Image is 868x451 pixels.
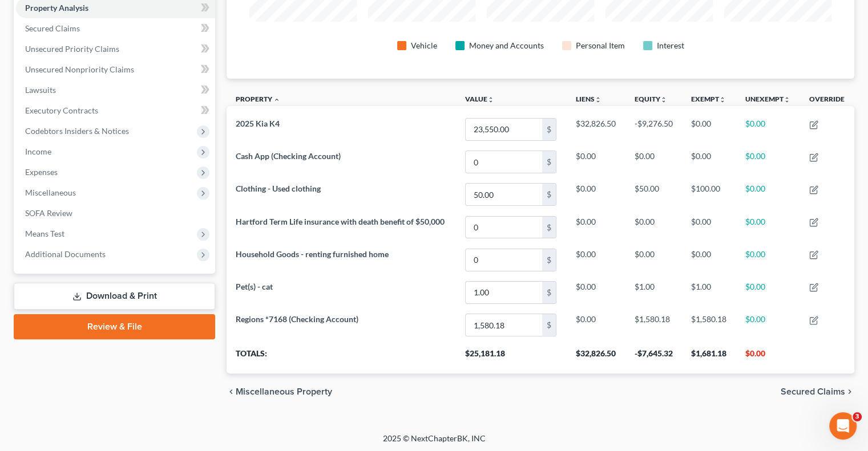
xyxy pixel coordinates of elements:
[25,249,106,259] span: Additional Documents
[236,151,341,161] span: Cash App (Checking Account)
[236,314,358,324] span: Regions *7168 (Checking Account)
[736,211,800,243] td: $0.00
[487,96,494,103] i: unfold_more
[25,64,134,74] span: Unsecured Nonpriority Claims
[16,203,215,224] a: SOFA Review
[466,184,542,205] input: 0.00
[736,113,800,145] td: $0.00
[682,308,736,341] td: $1,580.18
[542,217,556,238] div: $
[25,229,64,238] span: Means Test
[14,283,215,310] a: Download & Print
[542,151,556,173] div: $
[227,342,456,373] th: Totals:
[542,184,556,205] div: $
[625,146,682,178] td: $0.00
[25,23,80,33] span: Secured Claims
[845,387,854,396] i: chevron_right
[625,308,682,341] td: $1,580.18
[682,146,736,178] td: $0.00
[625,243,682,276] td: $0.00
[236,95,280,103] a: Property expand_less
[567,178,625,211] td: $0.00
[567,113,625,145] td: $32,826.50
[625,342,682,373] th: -$7,645.32
[542,314,556,336] div: $
[625,178,682,211] td: $50.00
[411,40,437,51] div: Vehicle
[25,44,119,54] span: Unsecured Priority Claims
[736,342,800,373] th: $0.00
[682,276,736,308] td: $1.00
[576,95,601,103] a: Liensunfold_more
[567,342,625,373] th: $32,826.50
[542,119,556,140] div: $
[16,39,215,59] a: Unsecured Priority Claims
[25,167,58,177] span: Expenses
[625,113,682,145] td: -$9,276.50
[660,96,667,103] i: unfold_more
[236,119,280,128] span: 2025 Kia K4
[273,96,280,103] i: expand_less
[625,211,682,243] td: $0.00
[236,217,445,226] span: Hartford Term Life insurance with death benefit of $50,000
[567,146,625,178] td: $0.00
[542,249,556,271] div: $
[567,308,625,341] td: $0.00
[465,95,494,103] a: Valueunfold_more
[466,282,542,303] input: 0.00
[682,211,736,243] td: $0.00
[466,314,542,336] input: 0.00
[781,387,854,396] button: Secured Claims chevron_right
[16,18,215,39] a: Secured Claims
[800,88,854,113] th: Override
[682,342,736,373] th: $1,681.18
[682,243,736,276] td: $0.00
[625,276,682,308] td: $1.00
[736,276,800,308] td: $0.00
[25,208,72,218] span: SOFA Review
[682,178,736,211] td: $100.00
[466,217,542,238] input: 0.00
[14,314,215,339] a: Review & File
[829,412,857,440] iframe: Intercom live chat
[634,95,667,103] a: Equityunfold_more
[466,119,542,140] input: 0.00
[567,243,625,276] td: $0.00
[236,282,273,291] span: Pet(s) - cat
[469,40,544,51] div: Money and Accounts
[25,105,98,115] span: Executory Contracts
[236,184,321,193] span: Clothing - Used clothing
[25,188,76,197] span: Miscellaneous
[25,85,56,95] span: Lawsuits
[567,276,625,308] td: $0.00
[736,243,800,276] td: $0.00
[227,387,332,396] button: chevron_left Miscellaneous Property
[16,59,215,80] a: Unsecured Nonpriority Claims
[691,95,726,103] a: Exemptunfold_more
[682,113,736,145] td: $0.00
[736,308,800,341] td: $0.00
[16,80,215,100] a: Lawsuits
[736,178,800,211] td: $0.00
[781,387,845,396] span: Secured Claims
[595,96,601,103] i: unfold_more
[236,249,389,259] span: Household Goods - renting furnished home
[853,412,862,421] span: 3
[236,387,332,396] span: Miscellaneous Property
[784,96,790,103] i: unfold_more
[567,211,625,243] td: $0.00
[657,40,684,51] div: Interest
[456,342,567,373] th: $25,181.18
[576,40,625,51] div: Personal Item
[16,100,215,121] a: Executory Contracts
[25,147,51,156] span: Income
[25,3,88,13] span: Property Analysis
[736,146,800,178] td: $0.00
[719,96,726,103] i: unfold_more
[25,126,129,136] span: Codebtors Insiders & Notices
[466,249,542,271] input: 0.00
[745,95,790,103] a: Unexemptunfold_more
[542,282,556,303] div: $
[227,387,236,396] i: chevron_left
